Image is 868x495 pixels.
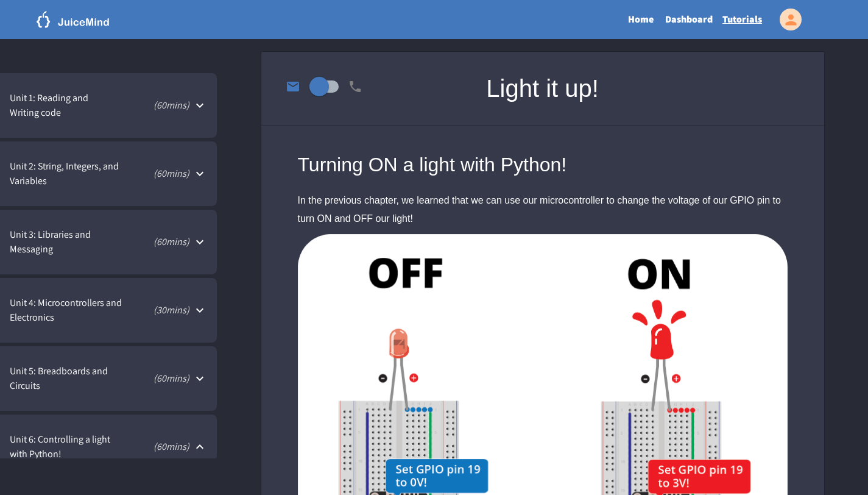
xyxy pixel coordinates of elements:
[121,235,190,249] p: ( 60 mins)
[660,5,718,34] a: Dashboard
[37,11,110,28] img: logo
[129,440,189,454] p: ( 60 mins)
[10,296,124,325] span: Unit 4: Microcontrollers and Electronics
[718,5,767,34] a: Tutorials
[10,432,123,461] span: Unit 6: Controlling a light with Python!
[10,159,121,188] span: Unit 2: String, Integers, and Variables
[621,5,660,34] a: Home
[130,303,189,318] p: ( 30 mins)
[10,227,115,257] span: Unit 3: Libraries and Messaging
[10,364,116,393] span: Unit 5: Breadboards and Circuits
[122,371,189,386] p: ( 60 mins)
[127,166,189,181] p: ( 60 mins)
[123,98,190,113] p: ( 60 mins)
[298,150,788,179] div: Turning ON a light with Python!
[767,5,805,34] div: My Account
[10,91,117,120] span: Unit 1: Reading and Writing code
[486,52,599,125] div: Light it up!
[298,191,788,228] div: In the previous chapter, we learned that we can use our microcontroller to change the voltage of ...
